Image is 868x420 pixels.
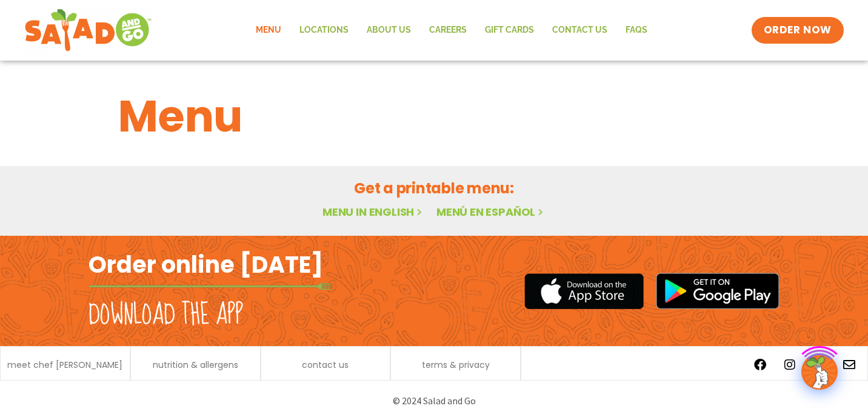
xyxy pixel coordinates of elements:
a: contact us [302,361,349,369]
h2: Order online [DATE] [88,250,323,279]
a: Menu in English [322,204,424,219]
a: About Us [358,16,420,44]
a: Menú en español [436,204,546,219]
img: new-SAG-logo-768×292 [24,6,152,55]
h1: Menu [118,84,750,149]
nav: Menu [247,16,656,44]
a: terms & privacy [422,361,490,369]
img: fork [88,283,331,290]
a: meet chef [PERSON_NAME] [7,361,122,369]
a: nutrition & allergens [153,361,238,369]
p: © 2024 Salad and Go [95,393,773,409]
a: FAQs [616,16,656,44]
a: GIFT CARDS [476,16,543,44]
a: Careers [420,16,476,44]
span: ORDER NOW [764,23,832,38]
a: Contact Us [543,16,616,44]
a: Locations [290,16,358,44]
img: appstore [524,272,644,311]
img: google_play [656,273,780,309]
h2: Download the app [88,298,243,332]
a: Menu [247,16,290,44]
h2: Get a printable menu: [118,178,750,199]
a: ORDER NOW [752,17,844,44]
